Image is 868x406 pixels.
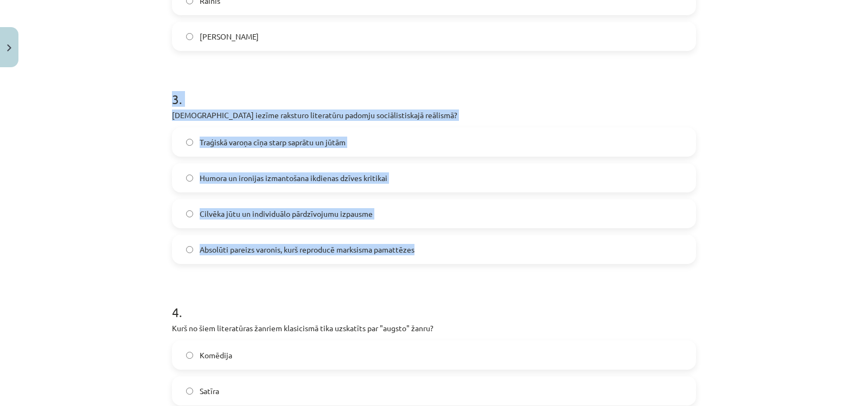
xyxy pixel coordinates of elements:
[172,73,696,106] h1: 3 .
[172,109,696,121] p: [DEMOGRAPHIC_DATA] iezīme raksturo literatūru padomju sociālistiskajā reālismā?
[200,137,346,148] span: Traģiskā varoņa cīņa starp saprātu un jūtām
[186,139,193,146] input: Traģiskā varoņa cīņa starp saprātu un jūtām
[200,172,387,184] span: Humora un ironijas izmantošana ikdienas dzīves kritikai
[200,385,219,397] span: Satīra
[172,286,696,319] h1: 4 .
[186,33,193,40] input: [PERSON_NAME]
[7,44,11,51] img: icon-close-lesson-0947bae3869378f0d4975bcd49f059093ad1ed9edebbc8119c70593378902aed.svg
[186,175,193,182] input: Humora un ironijas izmantošana ikdienas dzīves kritikai
[200,31,259,42] span: [PERSON_NAME]
[186,246,193,253] input: Absolūti pareizs varonis, kurš reproducē marksisma pamattēzes
[186,388,193,395] input: Satīra
[200,350,232,361] span: Komēdija
[172,323,696,334] p: Kurš no šiem literatūras žanriem klasicismā tika uzskatīts par "augsto" žanru?
[186,352,193,359] input: Komēdija
[186,210,193,217] input: Cilvēka jūtu un individuālo pārdzīvojumu izpausme
[200,208,373,220] span: Cilvēka jūtu un individuālo pārdzīvojumu izpausme
[200,244,414,255] span: Absolūti pareizs varonis, kurš reproducē marksisma pamattēzes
